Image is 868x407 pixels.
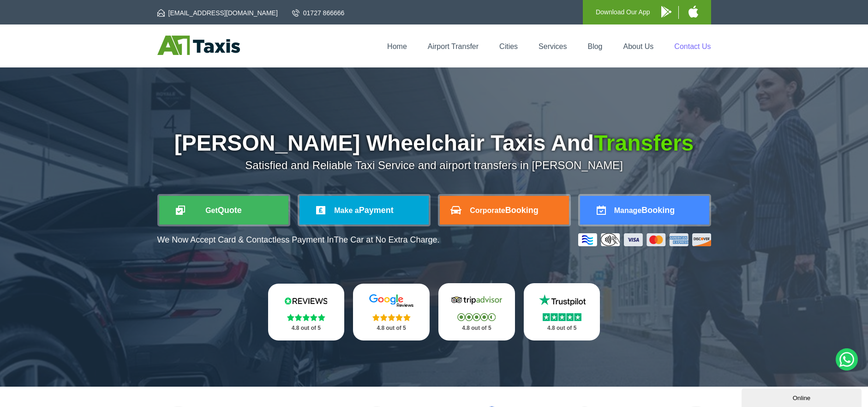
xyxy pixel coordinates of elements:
a: Trustpilot Stars 4.8 out of 5 [524,283,600,340]
img: Stars [372,314,411,321]
iframe: chat widget [742,387,863,407]
a: CorporateBooking [440,196,569,225]
img: Reviews.io [278,294,334,308]
a: GetQuote [159,196,288,225]
img: Google [364,294,419,308]
a: Home [387,43,407,50]
p: Download Our App [596,6,650,18]
a: 01727 866666 [292,8,345,18]
p: We Now Accept Card & Contactless Payment In [157,235,440,245]
img: A1 Taxis St Albans LTD [157,36,240,55]
h1: [PERSON_NAME] Wheelchair Taxis And [157,132,711,154]
span: Make a [334,207,359,214]
a: Make aPayment [299,196,429,225]
a: Reviews.io Stars 4.8 out of 5 [268,284,345,340]
p: 4.8 out of 5 [278,322,335,334]
img: Trustpilot [534,293,590,307]
a: Airport Transfer [428,43,479,50]
a: Services [539,43,567,50]
p: 4.8 out of 5 [534,322,590,334]
p: 4.8 out of 5 [449,322,505,334]
a: Blog [587,43,602,50]
a: [EMAIL_ADDRESS][DOMAIN_NAME] [157,8,278,18]
img: A1 Taxis Android App [661,6,671,18]
span: Manage [614,207,642,214]
a: Contact Us [674,43,711,50]
p: 4.8 out of 5 [363,322,419,334]
a: About Us [623,43,654,50]
span: Corporate [470,207,505,214]
img: Stars [287,314,325,321]
img: Stars [457,313,496,321]
a: ManageBooking [580,196,709,225]
img: Tripadvisor [449,293,504,307]
span: Get [205,207,218,214]
img: Credit And Debit Cards [578,233,711,246]
span: The Car at No Extra Charge. [334,235,439,244]
span: Transfers [594,131,694,155]
p: Satisfied and Reliable Taxi Service and airport transfers in [PERSON_NAME] [157,159,711,172]
a: Google Stars 4.8 out of 5 [353,284,430,340]
img: Stars [543,313,581,321]
img: A1 Taxis iPhone App [688,6,698,18]
a: Tripadvisor Stars 4.8 out of 5 [438,283,515,340]
a: Cities [499,43,518,50]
